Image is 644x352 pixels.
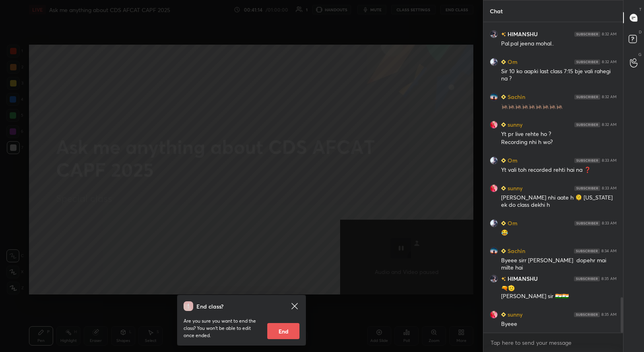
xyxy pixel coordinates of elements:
[574,276,600,281] img: 4P8fHbbgJtejmAAAAAElFTkSuQmCC
[574,249,600,253] img: 4P8fHbbgJtejmAAAAAElFTkSuQmCC
[506,58,518,66] h6: Om
[506,247,525,255] h6: Sachin
[501,32,506,37] img: no-rating-badge.077c3623.svg
[506,30,538,38] h6: HIMANSHU
[483,0,509,22] p: Chat
[602,158,617,163] div: 8:33 AM
[601,312,617,317] div: 8:35 AM
[501,284,617,292] div: 🔫🫡
[506,93,525,101] h6: Sachin
[574,95,600,99] img: 4P8fHbbgJtejmAAAAAElFTkSuQmCC
[490,156,498,165] img: 86182bd07fd941d6a2fefcbde2cd30ea.jpg
[501,60,506,64] img: Learner_Badge_beginner_1_8b307cf2a0.svg
[196,302,223,311] h4: End class?
[490,30,498,38] img: 65acc332c17144449d898ffbc9e2703f.jpg
[574,158,600,163] img: 4P8fHbbgJtejmAAAAAElFTkSuQmCC
[501,229,617,237] div: 😂
[601,249,617,253] div: 8:34 AM
[602,32,617,37] div: 8:32 AM
[501,130,617,138] div: Yt pr live rehte ho ?
[490,275,498,283] img: 65acc332c17144449d898ffbc9e2703f.jpg
[501,166,617,174] div: Yt vali toh recorded rehti hai na ❓
[639,29,642,35] p: D
[638,51,642,58] p: G
[184,317,261,339] p: Are you sure you want to end the class? You won’t be able to edit once ended.
[501,277,506,281] img: no-rating-badge.077c3623.svg
[506,310,522,319] h6: sunny
[501,40,617,48] div: Pal.pal jeena mohal..
[501,95,506,99] img: Learner_Badge_beginner_1_8b307cf2a0.svg
[574,60,600,64] img: 4P8fHbbgJtejmAAAAAElFTkSuQmCC
[574,186,600,191] img: 4P8fHbbgJtejmAAAAAElFTkSuQmCC
[501,312,506,317] img: Learner_Badge_beginner_1_8b307cf2a0.svg
[506,120,522,129] h6: sunny
[490,311,498,319] img: 1c4bb4c61bc349a4bbcaa1142a4a77d3.jpg
[501,194,617,209] div: [PERSON_NAME] nhi aate h 🫠 [US_STATE] ek do class dekhi h
[574,312,600,317] img: 4P8fHbbgJtejmAAAAAElFTkSuQmCC
[490,58,498,66] img: 86182bd07fd941d6a2fefcbde2cd30ea.jpg
[501,186,506,191] img: Learner_Badge_beginner_1_8b307cf2a0.svg
[267,323,299,339] button: End
[602,221,617,226] div: 8:33 AM
[501,249,506,253] img: Learner_Badge_beginner_1_8b307cf2a0.svg
[501,257,617,272] div: Byeee sirr [PERSON_NAME] dopehr mai milte hai
[574,221,600,226] img: 4P8fHbbgJtejmAAAAAElFTkSuQmCC
[501,103,617,111] div: 🦗🦗🦗🦗🦗🦗🦗🦗🦗
[501,122,506,127] img: Learner_Badge_beginner_1_8b307cf2a0.svg
[501,158,506,163] img: Learner_Badge_beginner_1_8b307cf2a0.svg
[506,156,518,165] h6: Om
[501,138,617,146] div: Recording nhi h wo?
[490,247,498,255] img: 9307599a71c04d119caaf2f1d6c9e53b.55649468_3
[602,122,617,127] div: 8:32 AM
[501,221,506,226] img: Learner_Badge_beginner_1_8b307cf2a0.svg
[490,93,498,101] img: 9307599a71c04d119caaf2f1d6c9e53b.55649468_3
[602,186,617,191] div: 8:33 AM
[506,219,518,227] h6: Om
[501,292,617,301] div: [PERSON_NAME] sir 🇮🇳🇮🇳
[501,320,617,328] div: Byeee
[639,6,642,12] p: T
[574,122,600,127] img: 4P8fHbbgJtejmAAAAAElFTkSuQmCC
[601,276,617,281] div: 8:35 AM
[501,68,617,83] div: Sir 10 ko aapki last class 7:15 bje vali rahegi na ?
[602,60,617,64] div: 8:32 AM
[574,32,600,37] img: 4P8fHbbgJtejmAAAAAElFTkSuQmCC
[602,95,617,99] div: 8:32 AM
[483,22,623,333] div: grid
[506,274,538,283] h6: HIMANSHU
[490,121,498,129] img: 1c4bb4c61bc349a4bbcaa1142a4a77d3.jpg
[490,219,498,227] img: 86182bd07fd941d6a2fefcbde2cd30ea.jpg
[490,184,498,192] img: 1c4bb4c61bc349a4bbcaa1142a4a77d3.jpg
[506,184,522,192] h6: sunny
